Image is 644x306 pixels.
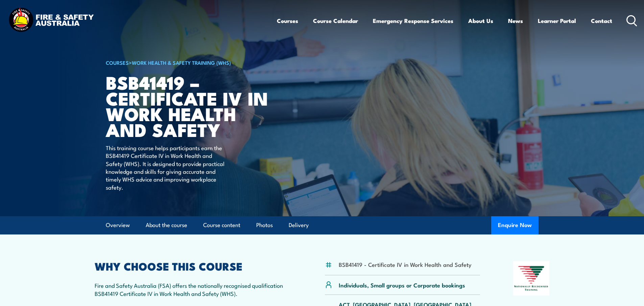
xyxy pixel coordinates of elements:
[106,144,229,191] p: This training course helps participants earn the BSB41419 Certificate IV in Work Health and Safet...
[289,216,309,234] a: Delivery
[203,216,240,234] a: Course content
[591,12,612,30] a: Contact
[538,12,576,30] a: Learner Portal
[513,261,550,296] img: Nationally Recognised Training logo.
[95,281,292,297] p: Fire and Safety Australia (FSA) offers the nationally recognised qualification BSB41419 Certifica...
[146,216,187,234] a: About the course
[508,12,523,30] a: News
[95,261,292,271] h2: WHY CHOOSE THIS COURSE
[339,260,472,268] li: BSB41419 - Certificate IV in Work Health and Safety
[491,216,539,234] button: Enquire Now
[373,12,453,30] a: Emergency Response Services
[106,58,273,66] h6: >
[339,281,465,289] p: Individuals, Small groups or Corporate bookings
[106,59,129,66] a: COURSES
[256,216,273,234] a: Photos
[277,12,298,30] a: Courses
[106,216,130,234] a: Overview
[468,12,493,30] a: About Us
[106,74,273,137] h1: BSB41419 – Certificate IV in Work Health and Safety
[132,59,231,66] a: Work Health & Safety Training (WHS)
[313,12,358,30] a: Course Calendar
